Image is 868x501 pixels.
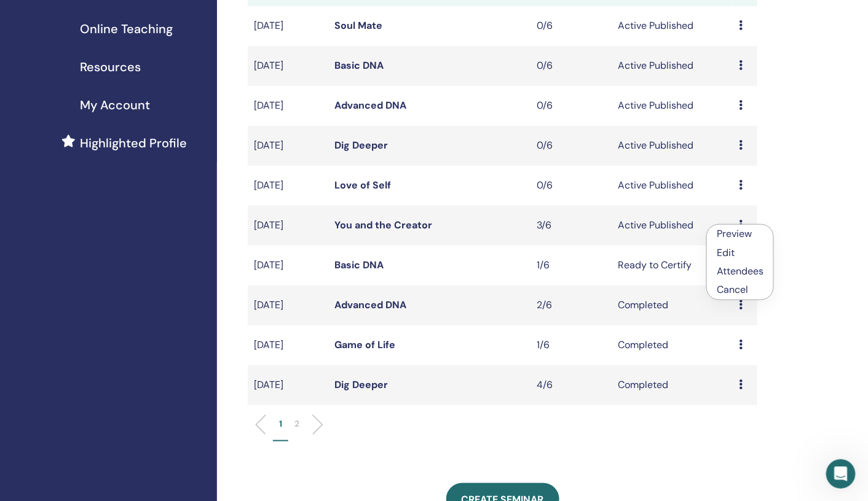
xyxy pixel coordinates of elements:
a: Advanced DNA [335,298,407,311]
span: My Account [80,96,150,114]
td: [DATE] [248,246,329,285]
a: You and the Creator [335,219,433,231]
td: Ready to Certify [612,246,733,285]
td: Completed [612,285,733,325]
a: Attendees [717,265,763,278]
td: Active Published [612,166,733,206]
td: 0/6 [531,166,612,206]
td: [DATE] [248,285,329,325]
td: [DATE] [248,166,329,206]
td: [DATE] [248,6,329,46]
td: Active Published [612,6,733,46]
span: Resources [80,58,141,76]
a: Advanced DNA [335,99,407,112]
p: Cancel [717,282,763,297]
td: 0/6 [531,86,612,126]
td: Completed [612,365,733,405]
a: Game of Life [335,338,396,351]
td: 4/6 [531,365,612,405]
p: 2 [294,417,299,430]
td: Active Published [612,86,733,126]
td: 0/6 [531,6,612,46]
td: 0/6 [531,46,612,86]
td: 1/6 [531,246,612,285]
td: 1/6 [531,325,612,365]
span: Online Teaching [80,20,173,38]
td: Active Published [612,126,733,166]
a: Soul Mate [335,19,383,32]
a: Basic DNA [335,59,384,72]
a: Preview [717,227,752,240]
a: Edit [717,246,735,259]
td: [DATE] [248,46,329,86]
td: Completed [612,325,733,365]
iframe: Intercom live chat [826,459,856,489]
td: Active Published [612,46,733,86]
a: Dig Deeper [335,378,389,391]
td: [DATE] [248,365,329,405]
td: Active Published [612,206,733,246]
td: 3/6 [531,206,612,246]
td: 0/6 [531,126,612,166]
p: 1 [279,417,282,430]
a: Basic DNA [335,258,384,271]
td: [DATE] [248,325,329,365]
a: Love of Self [335,179,392,192]
td: [DATE] [248,86,329,126]
td: [DATE] [248,126,329,166]
a: Dig Deeper [335,139,389,152]
td: 2/6 [531,285,612,325]
td: [DATE] [248,206,329,246]
span: Highlighted Profile [80,134,187,152]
